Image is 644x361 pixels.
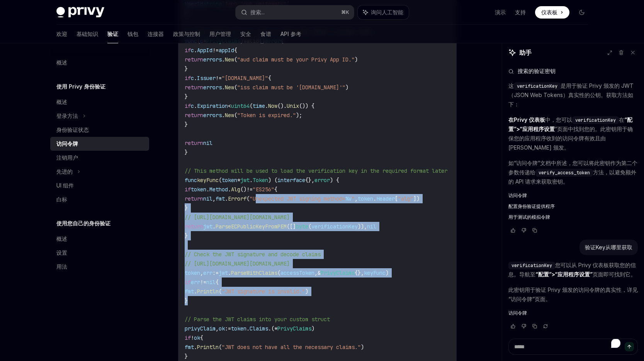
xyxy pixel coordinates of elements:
[50,192,149,206] a: 白标
[265,102,268,109] span: .
[246,186,253,193] span: !=
[185,334,191,341] span: if
[185,204,188,211] span: }
[148,31,164,37] font: 连接器
[56,83,105,90] font: 使用 Privy 身份验证
[185,251,321,258] span: // Check the JWT signature and decode claims
[535,6,569,19] a: 仪表板
[185,195,203,202] span: return
[240,25,251,43] a: 安全
[76,31,98,37] font: 基础知识
[508,126,633,151] font: 。此密钥用于确保您的应用程序收到的访问令牌有效且由 [PERSON_NAME] 颁发。
[197,177,219,184] span: keyFunc
[185,260,290,267] span: // [URL][DOMAIN_NAME][DOMAIN_NAME]
[518,68,556,74] font: 搜索的验证密钥
[225,325,231,332] span: :=
[555,126,595,132] font: ”页面中找到您的
[234,47,237,54] span: {
[200,37,203,44] span: c
[50,260,149,274] a: 用法
[56,263,67,270] font: 用法
[287,102,299,109] span: Unix
[50,137,149,151] a: 访问令牌
[413,195,420,202] span: ])
[222,344,361,351] span: "JWT does not have all the necessary claims."
[56,235,67,242] font: 概述
[240,177,250,184] span: jwt
[185,325,216,332] span: privyClaim
[265,37,280,44] span: error
[259,37,265,44] span: ()
[185,102,191,109] span: if
[274,186,277,193] span: {
[206,279,216,286] span: nil
[341,9,346,15] font: ⌘
[185,177,197,184] span: func
[216,279,219,286] span: {
[231,102,250,109] span: uint64
[127,31,138,37] font: 钱包
[237,84,345,91] span: "iss claim must be '[DOMAIN_NAME]'"
[56,220,110,226] font: 使用您自己的身份验证
[216,325,219,332] span: ,
[56,112,78,119] font: 登录方法
[185,316,330,323] span: // Parse the JWT claims into your custom struct
[299,102,314,109] span: ()) {
[280,25,301,43] a: API 参考
[50,56,149,70] a: 概述
[194,102,197,109] span: .
[355,269,364,276] span: {},
[219,288,222,295] span: (
[361,344,364,351] span: )
[50,179,149,192] a: UI 组件
[277,102,287,109] span: ().
[253,177,268,184] span: Token
[50,246,149,260] a: 设置
[234,84,237,91] span: (
[345,195,352,202] span: %v
[268,102,277,109] span: Now
[203,269,212,276] span: err
[197,344,219,351] span: Println
[222,56,225,63] span: .
[555,262,609,268] font: 您可以从 Privy 仪表板
[355,195,358,202] span: ,
[253,102,265,109] span: time
[395,195,398,202] span: [
[50,151,149,165] a: 注销用户
[185,37,197,44] span: func
[508,116,632,132] font: “配置”>“应用程序设置
[191,102,194,109] span: c
[212,269,219,276] span: :=
[508,214,638,220] a: 用于测试的模拟令牌
[321,269,355,276] span: PrivyClaims
[318,269,321,276] span: &
[197,288,219,295] span: Println
[185,214,290,221] span: // [URL][DOMAIN_NAME][DOMAIN_NAME]
[346,9,349,15] font: K
[277,177,305,184] span: interface
[56,249,67,256] font: 设置
[296,112,302,119] span: );
[225,84,234,91] span: New
[398,195,413,202] span: "alg"
[280,37,284,44] span: {
[508,82,634,107] font: 是用于验证 Privy 颁发的 JWT（JSON Web Tokens）真实性的公钥。获取方法如下：
[246,195,250,202] span: (
[234,56,237,63] span: (
[56,196,67,203] font: 白标
[228,195,246,202] span: Errorf
[367,223,376,230] span: nil
[541,9,557,15] font: 仪表板
[508,67,638,75] button: 搜索的验证密钥
[185,47,191,54] span: if
[268,177,277,184] span: ) (
[56,140,78,147] font: 访问令牌
[209,25,231,43] a: 用户管理
[212,47,219,54] span: !=
[250,177,253,184] span: .
[197,75,216,82] span: Issuer
[345,84,348,91] span: )
[185,149,188,156] span: }
[56,25,67,43] a: 欢迎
